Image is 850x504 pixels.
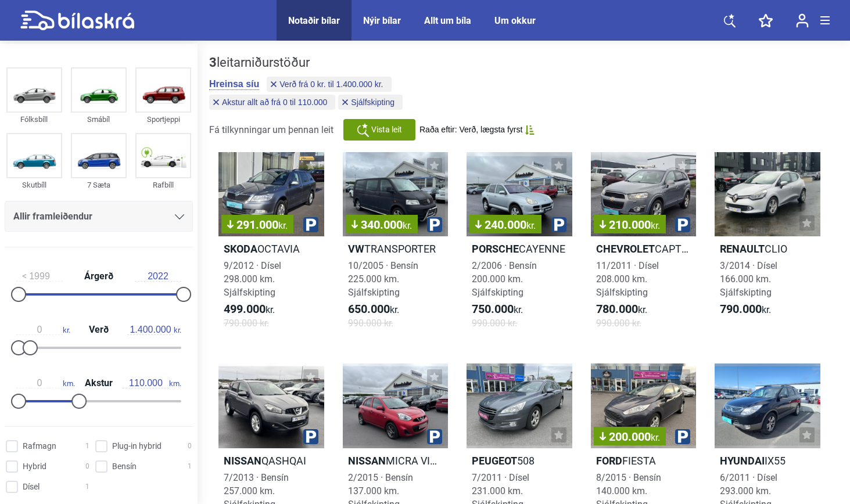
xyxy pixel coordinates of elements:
[467,454,572,467] h2: 508
[720,303,771,316] span: kr.
[591,242,697,255] h2: CAPTIVA LUX
[224,243,257,255] b: Skoda
[472,303,523,316] span: kr.
[23,460,46,473] span: Hybrid
[720,302,762,316] b: 790.000
[267,77,391,92] button: Verð frá 0 kr. til 1.400.000 kr.
[224,316,269,330] span: 790.000 kr.
[472,243,519,255] b: Porsche
[403,220,412,231] span: kr.
[112,440,162,452] span: Plug-in hybrid
[351,98,394,106] span: Sjálfskipting
[600,219,660,231] span: 210.000
[596,303,647,316] span: kr.
[720,260,777,298] span: 3/2014 · Dísel 166.000 km. Sjálfskipting
[596,260,659,298] span: 11/2011 · Dísel 208.000 km. Sjálfskipting
[494,15,536,26] a: Um okkur
[112,460,137,473] span: Bensín
[651,220,660,231] span: kr.
[472,260,537,298] span: 2/2006 · Bensín 200.000 km. Sjálfskipting
[675,217,690,232] img: parking.png
[348,243,364,255] b: VW
[596,302,638,316] b: 780.000
[16,325,70,335] span: kr.
[303,217,318,232] img: parking.png
[23,481,40,493] span: Dísel
[209,55,217,70] b: 3
[467,242,572,255] h2: CAYENNE
[715,242,820,255] h2: CLIO
[188,440,192,452] span: 0
[427,217,442,232] img: parking.png
[651,432,660,443] span: kr.
[472,455,517,467] b: Peugeot
[224,303,275,316] span: kr.
[23,440,56,452] span: Rafmagn
[218,152,324,340] a: 291.000kr.SkodaOCTAVIA9/2012 · Dísel298.000 km. Sjálfskipting499.000kr.790.000 kr.
[188,460,192,473] span: 1
[343,242,449,255] h2: TRANSPORTER
[218,454,324,467] h2: QASHQAI
[348,455,386,467] b: Nissan
[796,13,809,28] img: user-login.svg
[472,316,517,330] span: 990.000 kr.
[224,260,281,298] span: 9/2012 · Dísel 298.000 km. Sjálfskipting
[475,219,536,231] span: 240.000
[596,243,655,255] b: Chevrolet
[288,15,340,26] div: Notaðir bílar
[472,302,514,316] b: 750.000
[85,440,89,452] span: 1
[596,455,622,467] b: Ford
[279,80,383,88] span: Verð frá 0 kr. til 1.400.000 kr.
[86,325,112,334] span: Verð
[209,124,333,135] span: Fá tilkynningar um þennan leit
[209,55,517,70] div: leitarniðurstöður
[715,152,820,340] a: RenaultCLIO3/2014 · Dísel166.000 km. Sjálfskipting790.000kr.
[209,95,335,110] button: Akstur allt að frá 0 til 110.000
[348,316,393,330] span: 990.000 kr.
[278,220,288,231] span: kr.
[127,325,181,335] span: kr.
[227,219,288,231] span: 291.000
[13,208,92,225] span: Allir framleiðendur
[224,455,261,467] b: Nissan
[526,220,536,231] span: kr.
[343,454,449,467] h2: MICRA VISIA SJÁLFSK
[600,431,660,442] span: 200.000
[596,316,641,330] span: 990.000 kr.
[135,113,191,126] div: Sportjeppi
[218,242,324,255] h2: OCTAVIA
[424,15,471,26] a: Allt um bíla
[82,379,116,388] span: Akstur
[591,454,697,467] h2: FIESTA
[222,98,327,106] span: Akstur allt að frá 0 til 110.000
[343,152,449,340] a: 340.000kr.VWTRANSPORTER10/2005 · Bensín225.000 km. Sjálfskipting650.000kr.990.000 kr.
[467,152,572,340] a: 240.000kr.PorscheCAYENNE2/2006 · Bensín200.000 km. Sjálfskipting750.000kr.990.000 kr.
[85,460,89,473] span: 0
[6,178,62,192] div: Skutbíll
[591,152,697,340] a: 210.000kr.ChevroletCAPTIVA LUX11/2011 · Dísel208.000 km. Sjálfskipting780.000kr.990.000 kr.
[16,378,75,388] span: km.
[224,302,266,316] b: 499.000
[85,481,89,493] span: 1
[720,243,765,255] b: Renault
[720,455,765,467] b: Hyundai
[371,124,402,136] span: Vista leit
[348,260,418,298] span: 10/2005 · Bensín 225.000 km. Sjálfskipting
[419,125,535,135] button: Raða eftir: Verð, lægsta fyrst
[363,15,401,26] a: Nýir bílar
[123,378,181,388] span: km.
[303,429,318,444] img: parking.png
[71,178,127,192] div: 7 Sæta
[135,178,191,192] div: Rafbíll
[6,113,62,126] div: Fólksbíll
[551,217,566,232] img: parking.png
[209,78,259,90] button: Hreinsa síu
[427,429,442,444] img: parking.png
[348,302,390,316] b: 650.000
[352,219,412,231] span: 340.000
[715,454,820,467] h2: IX55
